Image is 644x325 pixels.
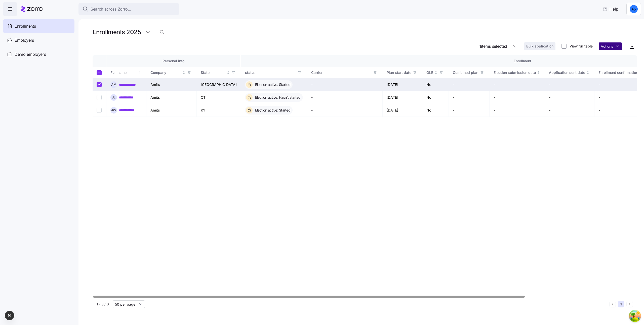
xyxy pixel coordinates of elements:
[494,70,536,75] div: Election submission date
[630,5,638,13] img: 5501e7860a6200fd2ae897ff5e54e6a7
[245,70,296,75] div: status
[598,4,622,14] button: Help
[490,67,545,78] th: Election submission dateNot sorted
[97,82,102,87] input: Select record 1
[138,71,142,74] div: Sorted ascending
[112,96,115,99] span: J L
[254,82,290,87] span: Election active: Started
[254,108,290,113] span: Election active: Started
[602,6,618,12] span: Help
[422,78,449,91] td: No
[182,71,186,74] div: Not sorted
[3,47,74,61] a: Demo employers
[387,70,411,75] div: Plan start date
[197,91,241,104] td: CT
[15,37,34,43] span: Employers
[453,70,478,75] div: Combined plan
[146,78,197,91] td: Amits
[422,104,449,117] td: No
[526,44,553,49] span: Bulk application
[549,70,585,75] div: Application sent date
[383,104,423,117] td: [DATE]
[226,71,230,74] div: Not sorted
[311,70,372,75] div: Carrier
[630,311,640,321] button: Open Tanstack query devtools
[449,91,490,104] td: -
[601,45,613,48] span: Actions
[626,301,633,307] button: Next page
[197,67,241,78] th: StateNot sorted
[383,78,423,91] td: [DATE]
[97,108,102,113] input: Select record 3
[15,51,46,58] span: Demo employers
[545,104,594,117] td: -
[545,67,594,78] th: Application sent dateNot sorted
[197,104,241,117] td: KY
[434,71,438,74] div: Not sorted
[111,83,116,86] span: A M
[146,104,197,117] td: Amits
[110,70,137,75] div: Full name
[3,19,74,33] a: Enrollments
[490,78,545,91] td: -
[93,28,141,36] h1: Enrollments 2025
[537,71,540,74] div: Not sorted
[567,44,593,49] label: View full table
[449,78,490,91] td: -
[490,104,545,117] td: -
[78,3,179,15] button: Search across Zorro...
[3,33,74,47] a: Employers
[479,43,507,49] span: 1 items selected
[383,91,423,104] td: [DATE]
[110,58,236,64] div: Personal info
[311,95,313,100] span: -
[422,91,449,104] td: No
[599,42,622,50] button: Actions
[97,70,102,75] input: Select all records
[545,91,594,104] td: -
[201,70,225,75] div: State
[618,301,624,307] button: 1
[150,70,181,75] div: Company
[111,109,116,112] span: J W
[586,71,590,74] div: Not sorted
[254,95,301,100] span: Election active: Hasn't started
[15,23,36,29] span: Enrollments
[449,104,490,117] td: -
[545,78,594,91] td: -
[97,95,102,100] input: Select record 2
[311,108,313,113] span: -
[490,91,545,104] td: -
[97,302,109,307] span: 1 - 3 / 3
[524,42,555,50] button: Bulk application
[197,78,241,91] td: [GEOGRAPHIC_DATA]
[146,91,197,104] td: Amits
[426,70,433,75] div: QLE
[422,67,449,78] th: QLENot sorted
[609,301,616,307] button: Previous page
[106,67,146,78] th: Full nameSorted ascending
[91,6,131,12] span: Search across Zorro...
[311,82,313,87] span: -
[146,67,197,78] th: CompanyNot sorted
